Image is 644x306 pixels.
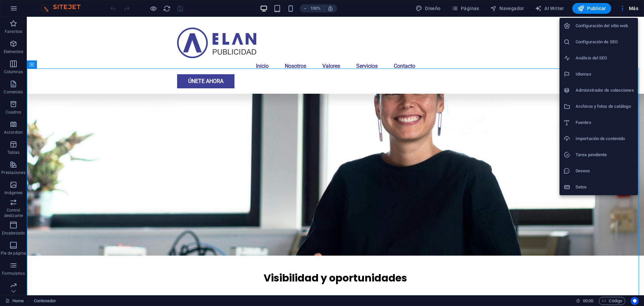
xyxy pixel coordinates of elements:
[576,38,634,46] h6: Configuración de SEO
[576,167,634,175] h6: Deseos
[576,86,634,94] h6: Administrador de colecciones
[576,54,634,62] h6: Análisis del SEO
[576,102,634,111] h6: Archivos y fotos de catálogo
[576,151,634,159] h6: Tarea pendiente
[576,119,634,127] h6: Fuentes
[576,22,634,30] h6: Configuración del sitio web
[576,135,634,143] h6: Importación de contenido
[576,70,634,78] h6: Idiomas
[576,183,634,191] h6: Datos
